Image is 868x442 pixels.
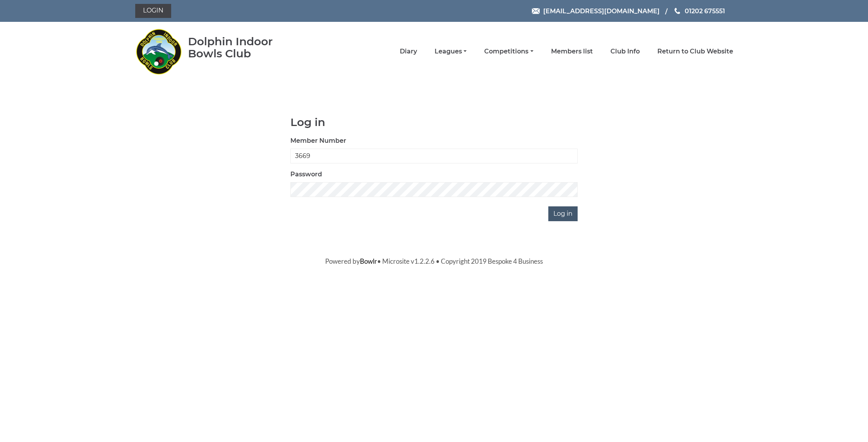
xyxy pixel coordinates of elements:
[657,47,733,56] a: Return to Club Website
[551,47,593,56] a: Members list
[532,8,540,14] img: Email
[548,206,578,221] input: Log in
[135,24,182,79] img: Dolphin Indoor Bowls Club
[325,257,543,265] span: Powered by • Microsite v1.2.2.6 • Copyright 2019 Bespoke 4 Business
[400,47,417,56] a: Diary
[135,4,171,18] a: Login
[360,257,377,265] a: Bowlr
[435,47,467,56] a: Leagues
[673,6,725,16] a: Phone us 01202 675551
[675,8,680,14] img: Phone us
[685,7,725,14] span: 01202 675551
[188,36,298,60] div: Dolphin Indoor Bowls Club
[543,7,660,14] span: [EMAIL_ADDRESS][DOMAIN_NAME]
[290,170,322,179] label: Password
[290,116,578,128] h1: Log in
[290,136,346,146] label: Member Number
[610,47,640,56] a: Club Info
[532,6,660,16] a: Email [EMAIL_ADDRESS][DOMAIN_NAME]
[484,47,533,56] a: Competitions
